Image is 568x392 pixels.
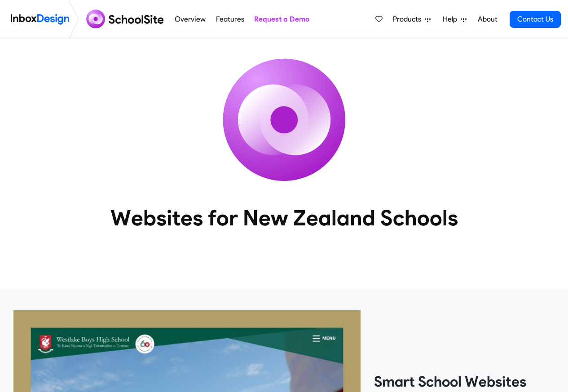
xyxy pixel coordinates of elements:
[475,10,500,28] a: About
[374,373,555,391] heading: Smart School Websites
[443,14,461,25] span: Help
[213,10,247,28] a: Features
[203,39,365,201] img: icon_schoolsite.svg
[172,10,208,28] a: Overview
[439,10,470,28] a: Help
[393,14,425,25] span: Products
[389,10,434,28] a: Products
[71,204,498,231] heading: Websites for New Zealand Schools
[510,11,561,28] a: Contact Us
[83,9,170,30] img: schoolsite logo
[251,10,312,28] a: Request a Demo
